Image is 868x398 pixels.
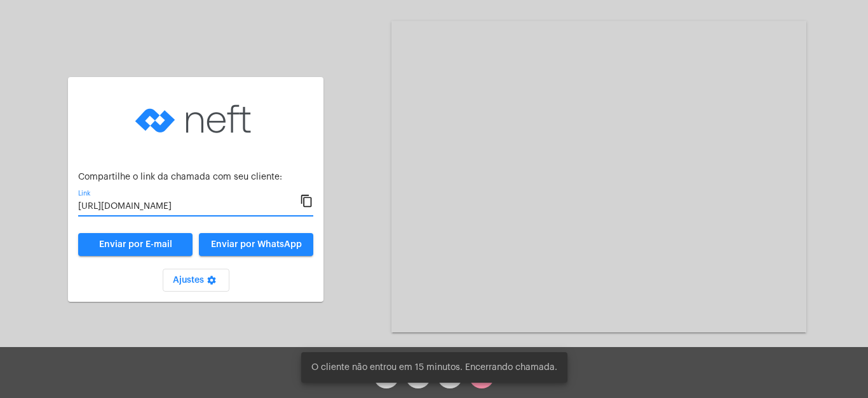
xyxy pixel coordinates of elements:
span: Ajustes [173,276,219,285]
span: O cliente não entrou em 15 minutos. Encerrando chamada. [311,361,557,374]
img: logo-neft-novo-2.png [132,87,259,151]
button: Ajustes [163,269,229,292]
mat-icon: settings [204,275,219,290]
span: Enviar por E-mail [99,240,172,249]
button: Enviar por WhatsApp [199,233,313,256]
a: Enviar por E-mail [78,233,193,256]
p: Compartilhe o link da chamada com seu cliente: [78,173,313,182]
mat-icon: content_copy [300,194,313,209]
span: Enviar por WhatsApp [211,240,302,249]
